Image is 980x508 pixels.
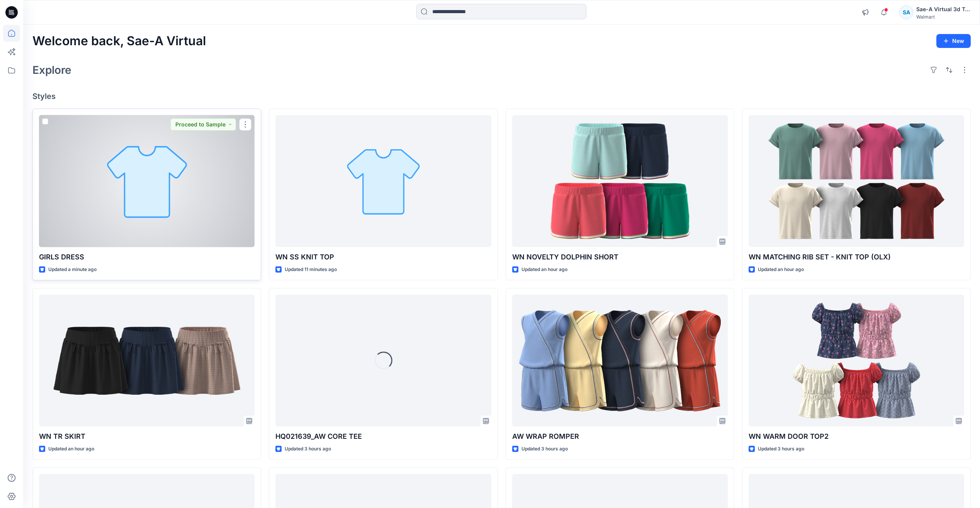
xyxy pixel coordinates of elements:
p: GIRLS DRESS [39,252,255,263]
a: AW WRAP ROMPER [512,295,728,426]
p: Updated an hour ago [758,266,804,274]
p: WN MATCHING RIB SET - KNIT TOP (OLX) [749,252,964,263]
a: GIRLS DRESS [39,115,255,247]
a: WN NOVELTY DOLPHIN SHORT [512,115,728,247]
div: Walmart [916,14,970,20]
p: AW WRAP ROMPER [512,431,728,442]
p: WN NOVELTY DOLPHIN SHORT [512,252,728,263]
p: WN SS KNIT TOP [275,252,491,263]
p: Updated 11 minutes ago [285,266,337,274]
a: WN SS KNIT TOP [275,115,491,247]
p: HQ021639_AW CORE TEE [275,431,491,442]
div: Sae-A Virtual 3d Team [916,5,970,14]
h2: Explore [32,64,71,76]
p: WN TR SKIRT [39,431,255,442]
h2: Welcome back, Sae-A Virtual [32,34,206,48]
p: Updated 3 hours ago [758,445,804,453]
p: WN WARM DOOR TOP2 [749,431,964,442]
h4: Styles [32,92,971,101]
a: WN WARM DOOR TOP2 [749,295,964,426]
a: WN TR SKIRT [39,295,255,426]
div: SA [899,5,913,19]
a: WN MATCHING RIB SET - KNIT TOP (OLX) [749,115,964,247]
button: New [936,34,971,48]
p: Updated an hour ago [48,445,94,453]
p: Updated a minute ago [48,266,97,274]
p: Updated an hour ago [521,266,567,274]
p: Updated 3 hours ago [285,445,331,453]
p: Updated 3 hours ago [521,445,568,453]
